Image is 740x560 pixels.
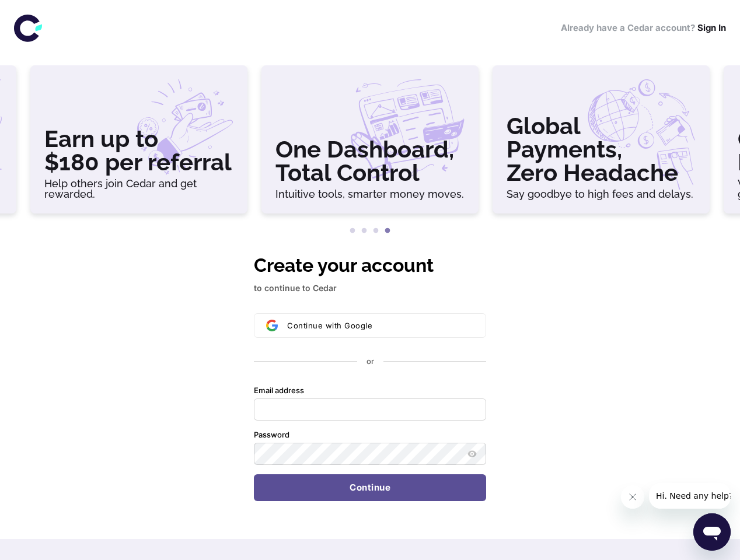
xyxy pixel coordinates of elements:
[366,356,374,367] p: or
[275,189,465,199] h6: Intuitive tools, smarter money moves.
[254,430,289,440] label: Password
[254,474,486,501] button: Continue
[44,178,233,199] h6: Help others join Cedar and get rewarded.
[697,22,726,33] a: Sign In
[507,189,696,199] h6: Say goodbye to high fees and delays.
[621,485,644,509] iframe: Close message
[254,313,486,338] button: Sign in with GoogleContinue with Google
[254,282,486,295] p: to continue to Cedar
[382,225,393,237] button: 4
[693,513,731,551] iframe: Button to launch messaging window
[266,320,278,331] img: Sign in with Google
[507,114,696,184] h3: Global Payments, Zero Headache
[7,8,84,17] span: Hi. Need any help?
[254,251,486,279] h1: Create your account
[465,447,479,461] button: Show password
[347,225,358,237] button: 1
[561,22,726,35] h6: Already have a Cedar account?
[649,483,731,509] iframe: Message from company
[370,225,382,237] button: 3
[44,127,233,174] h3: Earn up to $180 per referral
[275,138,465,184] h3: One Dashboard, Total Control
[287,321,372,330] span: Continue with Google
[358,225,370,237] button: 2
[254,386,304,396] label: Email address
